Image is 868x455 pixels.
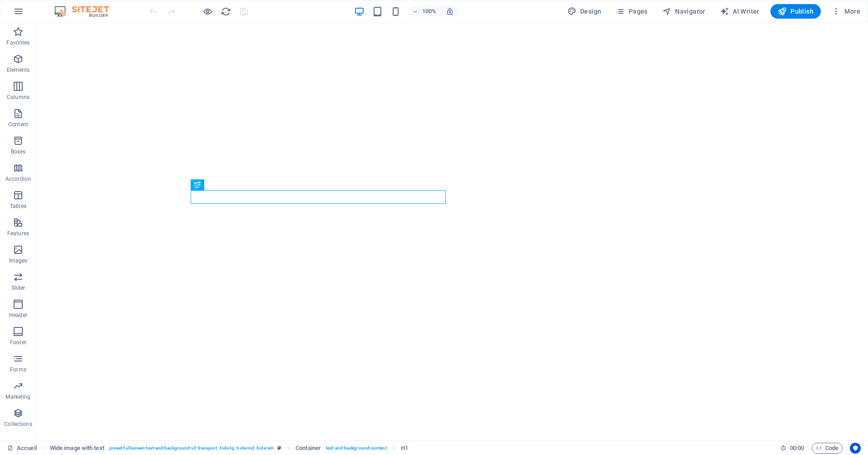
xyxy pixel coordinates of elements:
[816,443,838,454] span: Code
[446,7,454,15] i: On resize automatically adjust zoom level to fit chosen device.
[220,6,231,17] button: reload
[612,4,651,19] button: Pages
[564,4,605,19] button: Design
[7,230,29,237] p: Features
[7,94,30,101] p: Columns
[720,7,759,16] span: AI Writer
[780,443,804,454] h6: Session time
[202,6,213,17] button: Click here to leave preview mode and continue editing
[108,443,274,454] span: . preset-fullscreen-text-and-background-v3-transport .hide-lg .hide-md .hide-sm
[832,7,860,16] span: More
[564,4,605,19] div: Design (Ctrl+Alt+Y)
[221,6,231,17] i: Reload page
[7,443,37,454] a: Click to cancel selection. Double-click to open Pages
[10,366,26,373] p: Forms
[5,393,30,401] p: Marketing
[10,339,26,346] p: Footer
[850,443,861,454] button: Usercentrics
[567,7,602,16] span: Design
[9,312,27,319] p: Header
[11,284,25,292] p: Slider
[422,6,437,17] h6: 100%
[325,443,387,454] span: . text-and-background-content
[8,121,28,128] p: Content
[796,445,798,451] span: :
[659,4,709,19] button: Navigator
[790,443,804,454] span: 00 00
[11,148,26,155] p: Boxes
[4,420,32,428] p: Collections
[662,7,705,16] span: Navigator
[6,39,30,46] p: Favorites
[828,4,864,19] button: More
[812,443,843,454] button: Code
[277,445,281,450] i: This element is a customizable preset
[770,4,821,19] button: Publish
[5,175,31,183] p: Accordion
[401,443,408,454] span: Click to select. Double-click to edit
[52,6,120,17] img: Editor Logo
[616,7,647,16] span: Pages
[9,257,28,264] p: Images
[50,443,408,454] nav: breadcrumb
[778,7,814,16] span: Publish
[716,4,763,19] button: AI Writer
[50,443,104,454] span: Click to select. Double-click to edit
[7,66,30,74] p: Elements
[296,443,321,454] span: Click to select. Double-click to edit
[10,203,26,210] p: Tables
[409,6,441,17] button: 100%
